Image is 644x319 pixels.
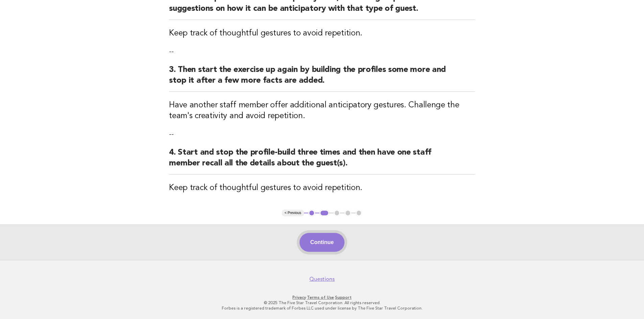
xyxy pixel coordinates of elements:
[169,130,475,139] p: --
[169,64,475,92] h2: 3. Then start the exercise up again by building the profiles some more and stop it after a few mo...
[319,210,329,216] button: 2
[307,295,334,300] a: Terms of Use
[169,100,475,122] h3: Have another staff member offer additional anticipatory gestures. Challenge the team's creativity...
[292,295,306,300] a: Privacy
[115,295,529,300] p: · ·
[169,47,475,56] p: --
[169,183,475,193] h3: Keep track of thoughtful gestures to avoid repetition.
[169,28,475,39] h3: Keep track of thoughtful gestures to avoid repetition.
[282,210,304,216] button: < Previous
[300,233,344,252] button: Continue
[169,147,475,175] h2: 4. Start and stop the profile-build three times and then have one staff member recall all the det...
[335,295,352,300] a: Support
[115,305,529,311] p: Forbes is a registered trademark of Forbes LLC used under license by The Five Star Travel Corpora...
[115,300,529,305] p: © 2025 The Five Star Travel Corporation. All rights reserved.
[309,276,335,283] a: Questions
[308,210,315,216] button: 1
